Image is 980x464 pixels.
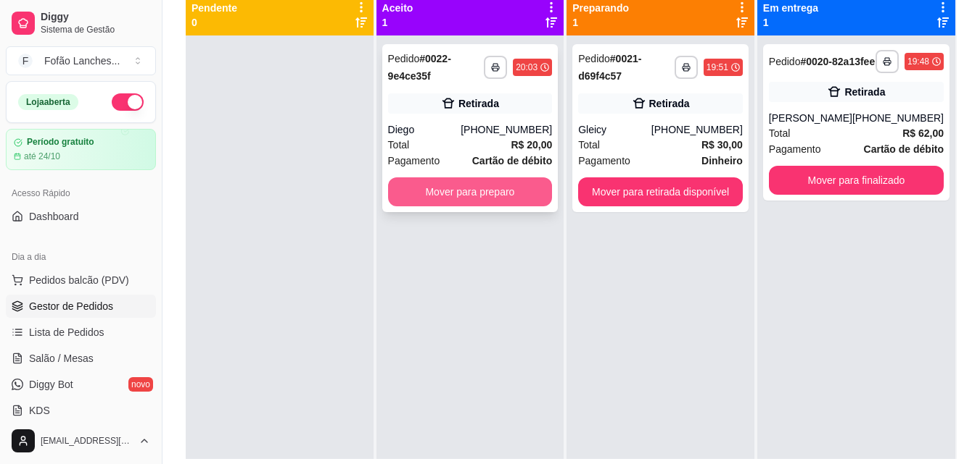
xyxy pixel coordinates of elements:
[6,295,156,318] a: Gestor de Pedidos
[701,139,743,151] strong: R$ 30,00
[763,1,818,15] p: Em entrega
[578,153,630,169] span: Pagamento
[572,1,629,15] p: Preparando
[382,15,413,30] p: 1
[29,299,113,313] span: Gestor de Pedidos
[578,122,651,137] div: Gleicy
[461,122,552,137] div: [PHONE_NUMBER]
[6,399,156,422] a: KDS
[649,96,690,111] div: Retirada
[112,93,144,111] button: Alterar Status
[800,56,875,67] strong: # 0020-82a13fee
[769,141,821,157] span: Pagamento
[572,15,629,30] p: 1
[6,373,156,396] a: Diggy Botnovo
[29,377,73,392] span: Diggy Bot
[902,127,944,139] strong: R$ 62,00
[388,137,410,153] span: Total
[192,15,237,30] p: 0
[701,155,743,166] strong: Dinheiro
[388,122,461,137] div: Diego
[578,137,600,153] span: Total
[6,347,156,370] a: Salão / Mesas
[6,321,156,344] a: Lista de Pedidos
[41,435,133,447] span: [EMAIL_ADDRESS][DOMAIN_NAME]
[6,269,156,292] button: Pedidos balcão (PDV)
[516,62,538,73] div: 20:03
[852,111,944,125] div: [PHONE_NUMBER]
[651,122,743,137] div: [PHONE_NUMBER]
[769,56,801,67] span: Pedido
[18,94,78,110] div: Loja aberta
[763,15,818,30] p: 1
[29,351,94,366] span: Salão / Mesas
[769,125,791,141] span: Total
[192,1,237,15] p: Pendente
[578,53,641,82] strong: # 0021-d69f4c57
[769,111,852,125] div: [PERSON_NAME]
[44,54,120,68] div: Fofão Lanches ...
[458,96,499,111] div: Retirada
[41,24,150,35] span: Sistema de Gestão
[472,155,552,166] strong: Cartão de débito
[388,53,451,82] strong: # 0022-9e4ce35f
[864,143,944,155] strong: Cartão de débito
[511,139,552,151] strong: R$ 20,00
[29,325,104,339] span: Lista de Pedidos
[6,182,156,205] div: Acesso Rápido
[6,129,156,170] a: Período gratuitoaté 24/10
[24,151,60,162] article: até 24/10
[6,245,156,269] div: Dia a dia
[29,403,50,418] span: KDS
[578,177,743,206] button: Mover para retirada disponível
[6,205,156,228] a: Dashboard
[6,46,156,75] button: Select a team
[388,153,440,169] span: Pagamento
[907,56,929,67] div: 19:48
[27,137,94,148] article: Período gratuito
[18,54,33,68] span: F
[6,6,156,41] a: DiggySistema de Gestão
[382,1,413,15] p: Aceito
[844,85,885,99] div: Retirada
[41,11,150,24] span: Diggy
[388,177,553,206] button: Mover para preparo
[769,166,944,195] button: Mover para finalizado
[6,423,156,458] button: [EMAIL_ADDRESS][DOMAIN_NAME]
[388,53,420,64] span: Pedido
[707,62,728,73] div: 19:51
[29,209,79,224] span: Dashboard
[578,53,610,64] span: Pedido
[29,273,129,287] span: Pedidos balcão (PDV)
